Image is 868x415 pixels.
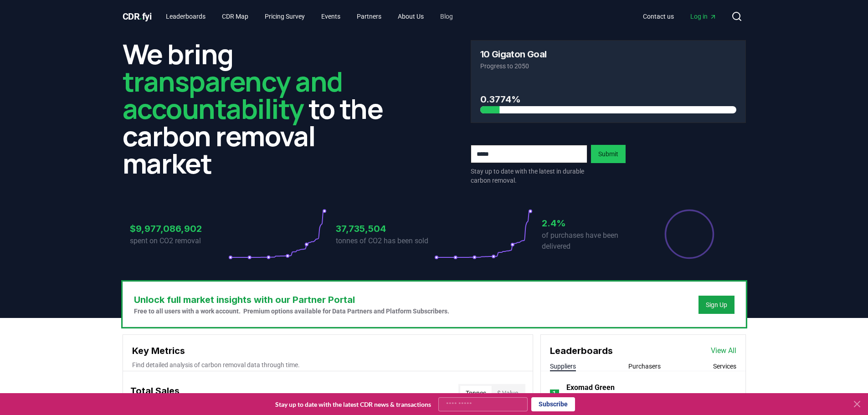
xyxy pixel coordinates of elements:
[314,8,348,25] a: Events
[132,360,524,369] p: Find detailed analysis of carbon removal data through time.
[690,12,717,21] span: Log in
[711,345,736,356] a: View All
[480,61,736,71] p: Progress to 2050
[139,11,142,22] span: .
[123,11,152,22] span: CDR fyi
[390,8,431,25] a: About Us
[130,236,228,246] p: spent on CO2 removal
[215,8,256,25] a: CDR Map
[132,344,524,358] h3: Key Metrics
[664,209,715,260] div: Percentage of sales delivered
[130,384,180,402] h3: Total Sales
[159,8,460,25] nav: Main
[683,8,724,25] a: Log in
[257,8,312,25] a: Pricing Survey
[542,230,640,252] p: of purchases have been delivered
[349,8,389,25] a: Partners
[130,222,228,236] h3: $9,977,086,902
[123,40,398,177] h2: We bring to the carbon removal market
[480,92,736,106] h3: 0.3774%
[460,386,492,400] button: Tonnes
[636,8,724,25] nav: Main
[336,236,434,246] p: tonnes of CO2 has been sold
[480,50,547,59] h3: 10 Gigaton Goal
[706,300,727,309] a: Sign Up
[542,216,640,230] h3: 2.4%
[550,362,576,371] button: Suppliers
[123,10,152,23] a: CDR.fyi
[159,8,213,25] a: Leaderboards
[492,386,524,400] button: $ Value
[123,62,343,127] span: transparency and accountability
[713,362,736,371] button: Services
[636,8,681,25] a: Contact us
[433,8,460,25] a: Blog
[134,293,449,307] h3: Unlock full market insights with our Partner Portal
[628,362,661,371] button: Purchasers
[336,222,434,236] h3: 37,735,504
[552,389,556,400] p: 1
[566,382,615,393] a: Exomad Green
[699,296,734,314] button: Sign Up
[134,307,449,316] p: Free to all users with a work account. Premium options available for Data Partners and Platform S...
[471,167,587,185] p: Stay up to date with the latest in durable carbon removal.
[550,344,613,358] h3: Leaderboards
[591,145,626,163] button: Submit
